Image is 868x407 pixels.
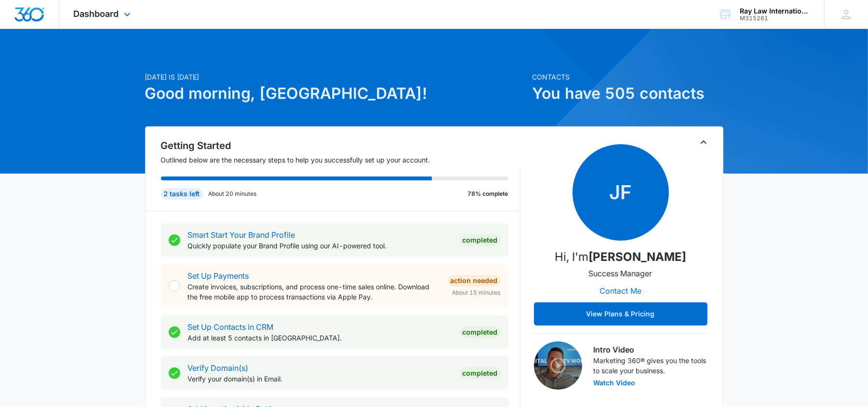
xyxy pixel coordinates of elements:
p: Success Manager [589,268,653,279]
p: 78% complete [468,190,508,198]
div: Completed [460,326,501,338]
strong: [PERSON_NAME] [588,250,686,264]
p: About 20 minutes [209,190,257,198]
div: Completed [460,367,501,379]
button: Toggle Collapse [698,136,709,148]
a: Set Up Payments [188,271,249,281]
div: 2 tasks left [161,188,203,200]
p: Add at least 5 contacts in [GEOGRAPHIC_DATA]. [188,333,452,343]
a: Set Up Contacts in CRM [188,322,274,332]
p: Hi, I'm [555,248,686,266]
h1: Good morning, [GEOGRAPHIC_DATA]! [145,82,527,105]
div: account id [740,15,810,22]
h3: Intro Video [594,344,708,355]
h1: You have 505 contacts [533,82,723,105]
button: Watch Video [594,380,636,386]
p: Contacts [533,72,723,82]
div: Completed [460,234,501,246]
a: Smart Start Your Brand Profile [188,230,295,240]
p: [DATE] is [DATE] [145,72,527,82]
p: Outlined below are the necessary steps to help you successfully set up your account. [161,155,521,165]
button: View Plans & Pricing [534,302,708,326]
button: Contact Me [590,279,651,302]
p: Quickly populate your Brand Profile using our AI-powered tool. [188,241,452,251]
p: Verify your domain(s) in Email. [188,374,452,384]
span: About 15 minutes [453,288,501,297]
p: Create invoices, subscriptions, and process one-time sales online. Download the free mobile app t... [188,282,440,302]
div: Action Needed [448,275,501,286]
p: Marketing 360® gives you the tools to scale your business. [594,355,708,376]
div: account name [740,7,810,15]
span: JF [573,144,669,241]
img: Intro Video [534,341,582,390]
h2: Getting Started [161,138,521,153]
span: Dashboard [74,9,119,19]
a: Verify Domain(s) [188,363,249,373]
